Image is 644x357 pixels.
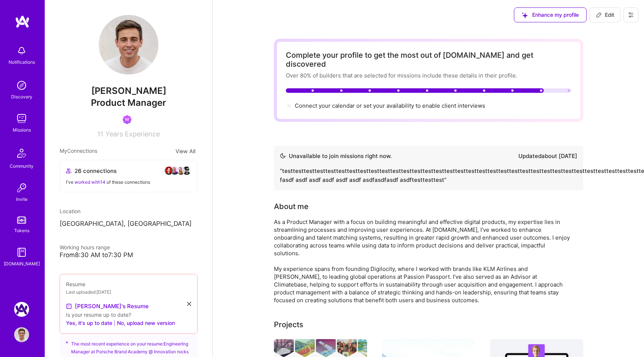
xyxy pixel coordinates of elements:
div: Unavailable to join missions right now. [280,152,392,161]
img: teamwork [14,111,29,126]
img: User Avatar [99,15,158,75]
span: Edit [596,11,614,19]
img: avatar [170,166,179,175]
img: User Avatar [14,327,29,342]
div: Projects [274,319,303,330]
span: Working hours range [60,244,110,250]
div: Community [10,162,34,170]
img: avatar [182,166,191,175]
div: Updated about [DATE] [518,152,577,161]
span: Enhance my profile [522,11,579,19]
img: tokens [17,217,26,224]
img: Availability [280,153,286,159]
div: Is your resume up to date? [66,311,191,319]
div: “ testtesttesttesttesttesttesttesttesttesttesttesttesttesttesttesttesttesttesttesttesttesttesttes... [280,167,577,184]
img: A.Team: Google Calendar Integration Testing [14,302,29,317]
img: Resume [66,303,72,309]
p: [GEOGRAPHIC_DATA], [GEOGRAPHIC_DATA] [60,219,198,228]
div: Complete your profile to get the most out of [DOMAIN_NAME] and get discovered [286,51,571,69]
div: As a Product Manager with a focus on building meaningful and effective digital products, my exper... [274,218,572,304]
span: 11 [97,130,103,138]
i: icon SuggestedTeams [522,12,528,18]
div: I've of these connections [66,178,191,186]
img: guide book [14,245,29,260]
span: Years Experience [105,130,160,138]
img: Been on Mission [123,115,132,124]
span: [PERSON_NAME] [60,85,198,97]
i: icon Collaborator [66,168,72,174]
button: Yes, it's up to date [66,319,112,328]
span: My Connections [60,147,97,155]
span: Product Manager [91,97,166,108]
button: 26 connectionsavataravataravataravatarI've worked with14 of these connections [60,160,198,192]
div: Missions [13,126,31,134]
button: No, upload new version [117,319,175,328]
div: Invite [16,195,28,203]
a: A.Team: Google Calendar Integration Testing [12,302,31,317]
img: logo [15,15,30,28]
img: avatar [164,166,173,175]
div: Discovery [11,93,32,101]
span: 26 connections [75,167,117,175]
button: View All [173,147,198,155]
span: Resume [66,281,85,287]
span: | [114,319,116,327]
div: Notifications [9,58,35,66]
a: [PERSON_NAME]'s Resume [66,302,149,311]
i: icon SuggestedTeams [66,340,68,345]
div: Location [60,207,198,215]
div: Over 80% of builders that are selected for missions include these details in their profile. [286,72,571,79]
img: discovery [14,78,29,93]
img: Community [13,144,31,162]
img: Invite [14,180,29,195]
div: About me [274,201,309,212]
span: Connect your calendar or set your availability to enable client interviews [295,102,485,109]
div: [DOMAIN_NAME] [4,260,40,268]
div: From 8:30 AM to 7:30 PM [60,251,198,259]
button: Edit [590,7,621,22]
i: icon Close [187,302,191,306]
a: User Avatar [12,327,31,342]
span: worked with 14 [75,179,105,185]
div: Tokens [14,227,29,234]
button: Enhance my profile [514,7,587,22]
div: Last uploaded: [DATE] [66,288,191,296]
img: avatar [176,166,185,175]
img: bell [14,43,29,58]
